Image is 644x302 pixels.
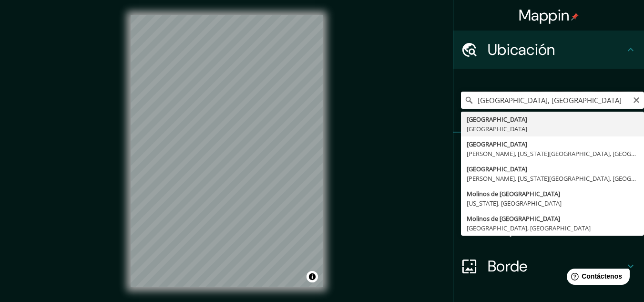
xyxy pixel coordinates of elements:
[461,92,644,109] input: Elige tu ciudad o zona
[467,115,527,124] font: [GEOGRAPHIC_DATA]
[453,209,644,247] div: Disposición
[453,133,644,171] div: Patas
[467,165,527,173] font: [GEOGRAPHIC_DATA]
[488,256,528,276] font: Borde
[488,40,555,60] font: Ubicación
[633,95,640,104] button: Claro
[467,199,562,208] font: [US_STATE], [GEOGRAPHIC_DATA]
[467,125,527,133] font: [GEOGRAPHIC_DATA]
[453,171,644,209] div: Estilo
[467,214,560,223] font: Molinos de [GEOGRAPHIC_DATA]
[453,31,644,69] div: Ubicación
[467,140,527,148] font: [GEOGRAPHIC_DATA]
[571,13,579,21] img: pin-icon.png
[467,189,560,198] font: Molinos de [GEOGRAPHIC_DATA]
[559,265,634,292] iframe: Lanzador de widgets de ayuda
[307,271,318,282] button: Activar o desactivar atribución
[453,247,644,285] div: Borde
[519,5,570,25] font: Mappin
[467,224,591,232] font: [GEOGRAPHIC_DATA], [GEOGRAPHIC_DATA]
[131,15,323,287] canvas: Mapa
